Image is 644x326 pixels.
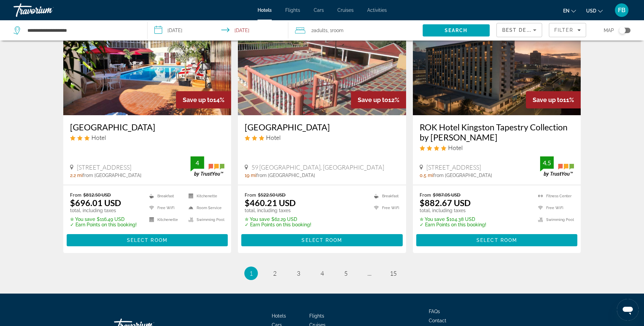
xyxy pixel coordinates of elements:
[535,216,574,224] li: Swimming Pool
[297,270,300,277] span: 3
[540,156,574,176] img: TrustYou guest rating badge
[70,217,95,222] span: ✮ You save
[70,122,225,132] a: [GEOGRAPHIC_DATA]
[535,204,574,212] li: Free WiFi
[332,28,343,33] span: Room
[563,6,576,16] button: Change language
[245,217,311,222] p: $62.29 USD
[420,144,574,151] div: 4 star Hotel
[413,7,581,115] img: ROK Hotel Kingston Tapestry Collection by Hilton
[613,3,630,17] button: User Menu
[586,8,596,14] span: USD
[191,159,204,167] div: 4
[238,7,406,115] img: Paradise Reggae Resort
[368,270,372,277] span: ...
[420,217,486,222] p: $104.38 USD
[358,96,388,103] span: Save up to
[311,26,328,35] span: 2
[502,27,537,33] span: Best Deals
[272,313,286,319] a: Hotels
[351,91,406,108] div: 12%
[337,7,354,13] a: Cruises
[258,192,286,198] del: $522.50 USD
[251,164,384,171] span: 59 [GEOGRAPHIC_DATA], [GEOGRAPHIC_DATA]
[416,235,578,243] a: Select Room
[70,217,137,222] p: $116.49 USD
[420,217,445,222] span: ✮ You save
[429,318,446,323] a: Contact
[416,234,578,246] button: Select Room
[185,216,224,224] li: Swimming Pool
[63,7,231,115] img: Altamont Court Hotel
[420,208,486,213] p: total, including taxes
[176,91,231,108] div: 14%
[241,235,403,243] a: Select Room
[302,237,342,243] span: Select Room
[191,156,224,176] img: TrustYou guest rating badge
[146,192,185,200] li: Breakfast
[285,7,300,13] a: Flights
[448,144,463,151] span: Hotel
[245,222,311,227] p: ✓ Earn Points on this booking!
[328,26,343,35] span: , 1
[309,313,324,319] a: Flights
[273,270,276,277] span: 2
[245,134,399,141] div: 3 star Hotel
[586,6,603,16] button: Change currency
[433,173,492,178] span: from [GEOGRAPHIC_DATA]
[266,134,281,141] span: Hotel
[429,309,440,314] a: FAQs
[77,164,131,171] span: [STREET_ADDRESS]
[258,7,272,13] a: Hotels
[183,96,213,103] span: Save up to
[241,234,403,246] button: Select Room
[320,270,324,277] span: 4
[245,217,270,222] span: ✮ You save
[549,23,586,37] button: Filters
[83,173,141,178] span: from [GEOGRAPHIC_DATA]
[423,24,490,36] button: Search
[245,122,399,132] a: [GEOGRAPHIC_DATA]
[245,208,311,213] p: total, including taxes
[554,27,574,33] span: Filter
[420,192,431,198] span: From
[535,192,574,200] li: Fitness Center
[614,27,630,33] button: Toggle map
[70,198,121,208] ins: $696.01 USD
[433,192,461,198] del: $987.05 USD
[604,26,614,35] span: Map
[256,173,315,178] span: from [GEOGRAPHIC_DATA]
[617,299,639,321] iframe: Button to launch messaging window
[390,270,397,277] span: 15
[533,96,563,103] span: Save up to
[344,270,348,277] span: 5
[70,173,83,178] span: 2.2 mi
[70,134,225,141] div: 3 star Hotel
[526,91,581,108] div: 11%
[127,237,168,243] span: Select Room
[426,164,481,171] span: [STREET_ADDRESS]
[420,198,471,208] ins: $882.67 USD
[540,159,554,167] div: 4.5
[249,270,253,277] span: 1
[445,28,468,33] span: Search
[367,7,387,13] span: Activities
[420,122,574,142] h3: ROK Hotel Kingston Tapestry Collection by [PERSON_NAME]
[314,7,324,13] a: Cars
[148,20,288,41] button: Select check in and out date
[618,7,625,14] span: FB
[371,204,399,212] li: Free WiFi
[146,204,185,212] li: Free WiFi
